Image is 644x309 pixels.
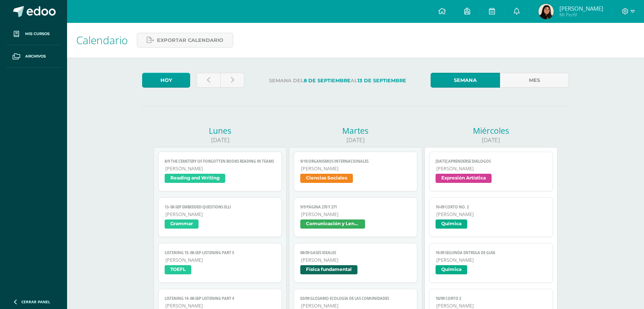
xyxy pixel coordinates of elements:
span: [PERSON_NAME] [301,303,411,309]
span: [PERSON_NAME] [559,5,603,12]
span: 9/9 Página 270 y 271 [300,205,411,210]
span: [PERSON_NAME] [165,165,276,172]
span: Cerrar panel [21,299,50,304]
span: Física fundamental [300,265,357,274]
div: [DATE] [425,136,557,144]
span: [DATE] Aprenderse diálogos [436,159,546,164]
label: Semana del al [250,73,425,88]
a: [DATE] Aprenderse diálogos[PERSON_NAME]Expresión Artística [429,152,553,191]
span: Calendario [76,33,128,47]
span: LISTENING 15- 08-sep Listening part 5 [165,250,276,255]
span: [PERSON_NAME] [301,165,411,172]
a: 13- 08-sep Embedded questions ELLI[PERSON_NAME]Grammar [158,197,282,237]
a: Exportar calendario [137,33,233,48]
a: 8/9 The Cemetery of Forgotten books reading in TEAMS[PERSON_NAME]Reading and Writing [158,152,282,191]
span: [PERSON_NAME] [436,165,546,172]
a: Mes [500,73,569,88]
span: Reading and Writing [165,174,225,183]
a: Archivos [6,45,61,68]
div: Miércoles [425,125,557,136]
a: 9/10 Organismos Internacionales[PERSON_NAME]Ciencias Sociales [294,152,418,191]
a: LISTENING 15- 08-sep Listening part 5[PERSON_NAME]TOEFL [158,243,282,283]
span: Química [436,265,467,274]
span: Expresión Artística [436,174,492,183]
span: Mis cursos [25,31,50,37]
a: Mis cursos [6,23,61,45]
a: 10-09 SEGUNDA ENTREGA DE GUÍA[PERSON_NAME]Química [429,243,553,283]
span: 13- 08-sep Embedded questions ELLI [165,205,276,210]
span: [PERSON_NAME] [436,257,546,263]
span: [PERSON_NAME] [165,303,276,309]
span: 8/9 The Cemetery of Forgotten books reading in TEAMS [165,159,276,164]
span: Mi Perfil [559,11,603,18]
span: 03/09 Glosario Ecología de las comunidades [300,296,411,301]
span: 10/09 Corto 2 [436,296,546,301]
div: [DATE] [154,136,287,144]
a: 9/9 Página 270 y 271[PERSON_NAME]Comunicación y Lenguaje [294,197,418,237]
span: TOEFL [165,265,191,274]
strong: 13 de Septiembre [357,78,406,83]
div: [DATE] [289,136,422,144]
a: Hoy [142,73,190,88]
a: 10-09 CORTO No. 2[PERSON_NAME]Química [429,197,553,237]
span: 10-09 SEGUNDA ENTREGA DE GUÍA [436,250,546,255]
strong: 8 de Septiembre [304,78,351,83]
span: [PERSON_NAME] [436,303,546,309]
span: Comunicación y Lenguaje [300,219,365,229]
span: Exportar calendario [157,33,223,47]
span: [PERSON_NAME] [165,257,276,263]
span: [PERSON_NAME] [436,211,546,218]
img: d66720014760d80f5c098767f9c1150e.png [538,4,554,19]
span: Archivos [25,53,46,59]
span: Química [436,219,467,229]
span: 08/09 Gases Ideales [300,250,411,255]
div: Martes [289,125,422,136]
span: 9/10 Organismos Internacionales [300,159,411,164]
a: 08/09 Gases Ideales[PERSON_NAME]Física fundamental [294,243,418,283]
span: [PERSON_NAME] [301,211,411,218]
span: LISTENING 14- 08-sep Listening part 4 [165,296,276,301]
span: [PERSON_NAME] [165,211,276,218]
span: 10-09 CORTO No. 2 [436,205,546,210]
a: Semana [431,73,500,88]
span: [PERSON_NAME] [301,257,411,263]
span: Ciencias Sociales [300,174,353,183]
div: Lunes [154,125,287,136]
span: Grammar [165,219,199,229]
